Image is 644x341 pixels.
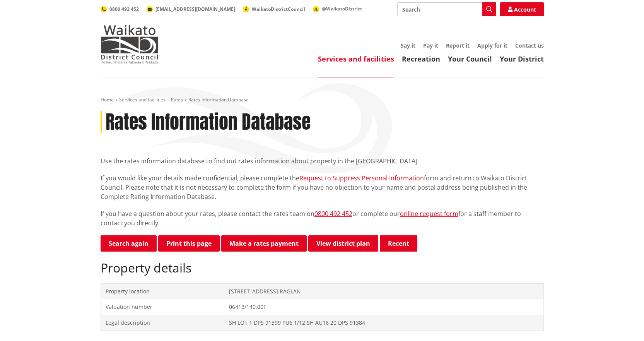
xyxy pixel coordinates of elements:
[106,111,311,134] h1: Rates Information Database
[101,156,544,166] p: Use the rates information database to find out rates information about property in the [GEOGRAPHI...
[313,5,362,12] a: @WaikatoDistrict
[446,42,470,49] a: Report it
[299,174,424,182] a: Request to Suppress Personal Information
[155,6,235,12] span: [EMAIL_ADDRESS][DOMAIN_NAME]
[515,42,544,49] a: Contact us
[101,97,544,103] nav: breadcrumb
[119,96,166,103] a: Services and facilities
[252,6,305,12] span: WaikatoDistrictCouncil
[158,235,220,252] button: Print this page
[101,25,159,63] img: Waikato District Council - Te Kaunihera aa Takiwaa o Waikato
[101,283,224,299] td: Property location
[401,42,415,49] a: Say it
[101,209,544,228] p: If you have a question about your rates, please contact the rates team on or complete our for a s...
[322,5,362,12] span: @WaikatoDistrict
[109,6,139,12] span: 0800 492 452
[308,235,378,252] a: View district plan
[188,96,249,103] span: Rates Information Database
[224,283,543,299] td: [STREET_ADDRESS] RAGLAN
[101,173,544,201] p: If you would like your details made confidential, please complete the form and return to Waikato ...
[402,54,440,63] a: Recreation
[400,209,458,218] a: online request form
[380,235,417,252] button: Recent
[101,260,544,275] h2: Property details
[101,96,114,103] a: Home
[221,235,307,252] a: Make a rates payment
[101,299,224,315] td: Valuation number
[477,42,507,49] a: Apply for it
[224,299,543,315] td: 06413/140.00F
[243,6,305,12] a: WaikatoDistrictCouncil
[423,42,438,49] a: Pay it
[101,235,157,252] a: Search again
[147,6,235,12] a: [EMAIL_ADDRESS][DOMAIN_NAME]
[500,54,544,63] a: Your District
[314,209,352,218] a: 0800 492 452
[171,96,183,103] a: Rates
[500,2,544,16] a: Account
[397,2,496,16] input: Search input
[448,54,492,63] a: Your Council
[101,6,139,12] a: 0800 492 452
[224,315,543,331] td: SH LOT 1 DPS 91399 PU6 1/12 SH AU16 20 DPS 91384
[101,315,224,331] td: Legal description
[318,54,394,63] a: Services and facilities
